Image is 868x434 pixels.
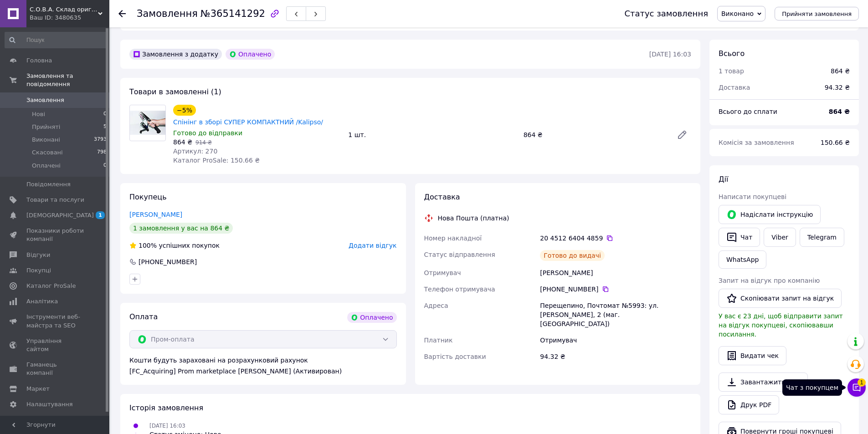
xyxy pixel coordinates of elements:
[858,378,866,387] span: 1
[129,223,233,234] div: 1 замовлення у вас на 864 ₴
[26,385,50,393] span: Маркет
[103,162,107,170] span: 0
[673,126,691,144] a: Редагувати
[719,108,777,115] span: Всього до сплати
[103,110,107,118] span: 0
[26,196,84,204] span: Товари та послуги
[831,66,850,76] div: 864 ₴
[173,157,260,164] span: Каталог ProSale: 150.66 ₴
[538,332,693,348] div: Отримувач
[30,14,109,22] div: Ваш ID: 3480635
[32,162,61,170] span: Оплачені
[424,337,453,344] span: Платник
[26,180,71,189] span: Повідомлення
[26,282,76,290] span: Каталог ProSale
[347,312,396,323] div: Оплачено
[129,211,182,218] a: [PERSON_NAME]
[5,32,108,48] input: Пошук
[719,346,786,365] button: Видати чек
[26,297,58,306] span: Аналітика
[26,361,84,377] span: Гаманець компанії
[129,193,167,201] span: Покупець
[424,193,460,201] span: Доставка
[424,353,486,360] span: Вартість доставки
[32,123,60,131] span: Прийняті
[130,111,165,135] img: Спінінг в зборі СУПЕР КОМПАКТНИЙ /Kalipso/
[538,265,693,281] div: [PERSON_NAME]
[26,266,51,275] span: Покупці
[649,51,691,58] time: [DATE] 16:03
[129,87,221,96] span: Товари в замовленні (1)
[624,9,708,18] div: Статус замовлення
[424,269,461,276] span: Отримувач
[540,250,605,261] div: Готово до видачі
[424,286,495,293] span: Телефон отримувача
[137,8,198,19] span: Замовлення
[173,118,323,126] a: Спінінг в зборі СУПЕР КОМПАКТНИЙ /Kalipso/
[424,302,448,309] span: Адреса
[538,297,693,332] div: Перещепино, Почтомат №5993: ул. [PERSON_NAME], 2 (маг. [GEOGRAPHIC_DATA])
[520,128,669,141] div: 864 ₴
[97,148,107,157] span: 798
[764,228,796,247] a: Viber
[719,312,843,338] span: У вас є 23 дні, щоб відправити запит на відгук покупцеві, скопіювавши посилання.
[719,139,794,146] span: Комісія за замовлення
[32,148,63,157] span: Скасовані
[719,395,779,414] a: Друк PDF
[782,379,842,396] div: Чат з покупцем
[719,175,728,184] span: Дії
[719,228,760,247] button: Чат
[139,242,157,249] span: 100%
[149,423,185,429] span: [DATE] 16:03
[32,136,60,144] span: Виконані
[138,257,198,266] div: [PHONE_NUMBER]
[540,285,691,294] div: [PHONE_NUMBER]
[173,129,242,137] span: Готово до відправки
[129,312,158,321] span: Оплата
[118,9,126,18] div: Повернутися назад
[719,250,766,269] a: WhatsApp
[173,138,192,146] span: 864 ₴
[719,49,745,58] span: Всього
[436,214,512,223] div: Нова Пошта (платна)
[819,77,855,97] div: 94.32 ₴
[719,193,786,200] span: Написати покупцеві
[26,337,84,353] span: Управління сайтом
[32,110,45,118] span: Нові
[847,378,866,397] button: Чат з покупцем1
[26,227,84,243] span: Показники роботи компанії
[200,8,265,19] span: №365141292
[103,123,107,131] span: 5
[800,228,844,247] a: Telegram
[173,148,217,155] span: Артикул: 270
[782,10,852,17] span: Прийняти замовлення
[26,211,94,220] span: [DEMOGRAPHIC_DATA]
[195,139,212,146] span: 914 ₴
[129,241,220,250] div: успішних покупок
[26,400,73,408] span: Налаштування
[26,251,50,259] span: Відгуки
[719,205,821,224] button: Надіслати інструкцію
[829,108,850,115] b: 864 ₴
[96,211,105,219] span: 1
[226,49,275,60] div: Оплачено
[719,84,750,91] span: Доставка
[94,136,107,144] span: 3793
[129,356,397,376] div: Кошти будуть зараховані на розрахунковий рахунок
[540,234,691,243] div: 20 4512 6404 4859
[821,139,850,146] span: 150.66 ₴
[173,105,196,116] div: −5%
[129,49,222,60] div: Замовлення з додатку
[30,5,98,14] span: С.О.В.А. Склад оригінальних виробів в асортименті
[424,251,495,258] span: Статус відправлення
[349,242,396,249] span: Додати відгук
[719,373,808,392] a: Завантажити PDF
[719,67,744,75] span: 1 товар
[719,277,820,284] span: Запит на відгук про компанію
[775,7,859,20] button: Прийняти замовлення
[26,56,52,65] span: Головна
[719,289,842,308] button: Скопіювати запит на відгук
[26,72,109,88] span: Замовлення та повідомлення
[721,10,754,17] span: Виконано
[129,403,203,412] span: Історія замовлення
